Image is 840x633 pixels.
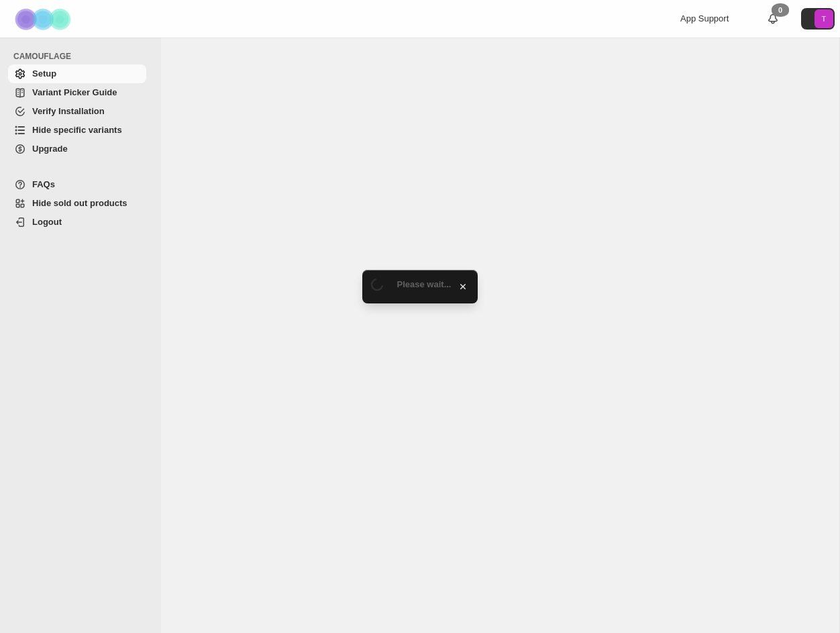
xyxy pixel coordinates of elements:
[32,106,105,116] span: Verify Installation
[766,12,780,26] a: 0
[32,68,56,79] span: Setup
[822,15,827,23] text: T
[801,8,835,30] button: Avatar with initials T
[11,1,78,38] img: Camouflage
[8,140,146,158] a: Upgrade
[815,9,833,28] span: Avatar with initials T
[8,102,146,121] a: Verify Installation
[680,13,729,23] span: App Support
[32,144,68,154] span: Upgrade
[32,179,55,189] span: FAQs
[8,194,146,213] a: Hide sold out products
[32,87,117,97] span: Variant Picker Guide
[397,279,452,289] span: Please wait...
[32,198,127,208] span: Hide sold out products
[8,175,146,194] a: FAQs
[13,51,152,62] span: CAMOUFLAGE
[32,125,122,135] span: Hide specific variants
[32,217,62,227] span: Logout
[8,213,146,232] a: Logout
[8,83,146,102] a: Variant Picker Guide
[8,121,146,140] a: Hide specific variants
[772,3,789,17] div: 0
[8,64,146,83] a: Setup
